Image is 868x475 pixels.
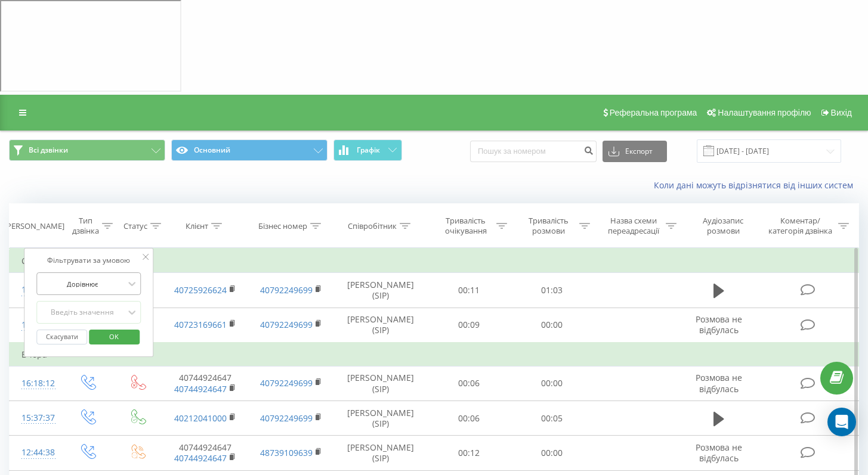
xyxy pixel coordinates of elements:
[718,108,811,117] span: Налаштування профілю
[260,319,313,330] a: 40792249699
[4,221,64,231] div: [PERSON_NAME]
[186,221,208,231] div: Клієнт
[260,412,313,424] a: 40792249699
[816,95,856,131] a: Вихід
[427,273,510,308] td: 00:11
[10,249,859,273] td: Сьогодні
[174,452,227,464] a: 40744924647
[438,216,493,236] div: Тривалість очікування
[258,221,307,231] div: Бізнес номер
[97,327,131,346] span: OK
[21,406,50,430] div: 15:37:37
[334,401,427,436] td: [PERSON_NAME] (SIP)
[521,216,576,236] div: Тривалість розмови
[40,308,125,317] div: Введіть значення
[427,401,510,436] td: 00:06
[36,330,87,344] button: Скасувати
[174,284,227,296] a: 40725926624
[696,442,742,464] span: Розмова не відбулась
[162,366,248,401] td: 40744924647
[696,313,742,336] span: Розмова не відбулась
[765,216,835,236] div: Коментар/категорія дзвінка
[162,436,248,470] td: 40744924647
[610,108,697,117] span: Реферальна програма
[174,412,227,424] a: 40212041000
[10,343,859,367] td: Вчора
[334,366,427,401] td: [PERSON_NAME] (SIP)
[334,308,427,343] td: [PERSON_NAME] (SIP)
[260,377,313,389] a: 40792249699
[260,284,313,296] a: 40792249699
[29,145,68,155] span: Всі дзвінки
[427,308,510,343] td: 00:09
[334,273,427,308] td: [PERSON_NAME] (SIP)
[470,141,597,162] input: Пошук за номером
[21,372,50,395] div: 16:18:12
[334,436,427,470] td: [PERSON_NAME] (SIP)
[701,95,815,131] a: Налаштування профілю
[260,447,313,458] a: 48739109639
[21,278,50,302] div: 12:51:07
[427,366,510,401] td: 00:06
[510,308,593,343] td: 00:00
[827,408,856,436] div: Open Intercom Messenger
[123,221,147,231] div: Статус
[333,139,402,161] button: Графік
[510,273,593,308] td: 01:03
[831,108,852,117] span: Вихід
[654,179,859,191] a: Коли дані можуть відрізнятися вiд інших систем
[36,254,141,266] div: Фільтрувати за умовою
[510,366,593,401] td: 00:00
[72,216,99,236] div: Тип дзвінка
[510,436,593,470] td: 00:00
[427,436,510,470] td: 00:12
[171,139,328,161] button: Основний
[9,139,165,161] button: Всі дзвінки
[174,383,227,395] a: 40744924647
[597,95,702,131] a: Реферальна програма
[174,319,227,330] a: 40723169661
[21,441,50,464] div: 12:44:38
[21,313,50,337] div: 11:32:29
[696,372,742,394] span: Розмова не відбулась
[89,330,140,344] button: OK
[357,146,380,154] span: Графік
[603,141,667,162] button: Експорт
[604,216,663,236] div: Назва схеми переадресації
[348,221,397,231] div: Співробітник
[690,216,756,236] div: Аудіозапис розмови
[510,401,593,436] td: 00:05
